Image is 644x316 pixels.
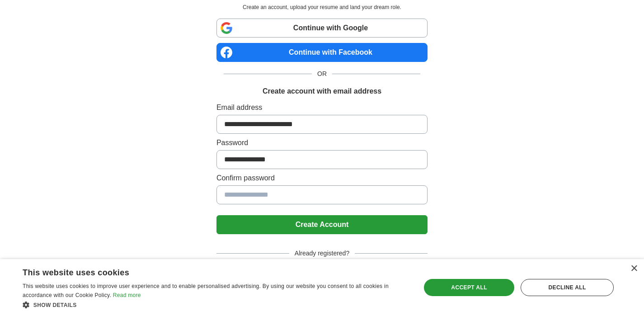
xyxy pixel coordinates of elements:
[33,302,77,308] span: Show details
[218,3,426,11] p: Create an account, upload your resume and land your dream role.
[216,102,428,113] label: Email address
[216,43,428,62] a: Continue with Facebook
[23,300,409,309] div: Show details
[23,283,389,298] span: This website uses cookies to improve user experience and to enable personalised advertising. By u...
[289,249,355,258] span: Already registered?
[216,19,428,38] a: Continue with Google
[216,215,428,234] button: Create Account
[424,279,514,296] div: Accept all
[630,265,637,272] div: Close
[312,69,332,79] span: OR
[113,292,141,298] a: Read more, opens a new window
[23,264,386,278] div: This website uses cookies
[216,137,428,148] label: Password
[263,86,381,97] h1: Create account with email address
[216,173,428,184] label: Confirm password
[521,279,614,296] div: Decline all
